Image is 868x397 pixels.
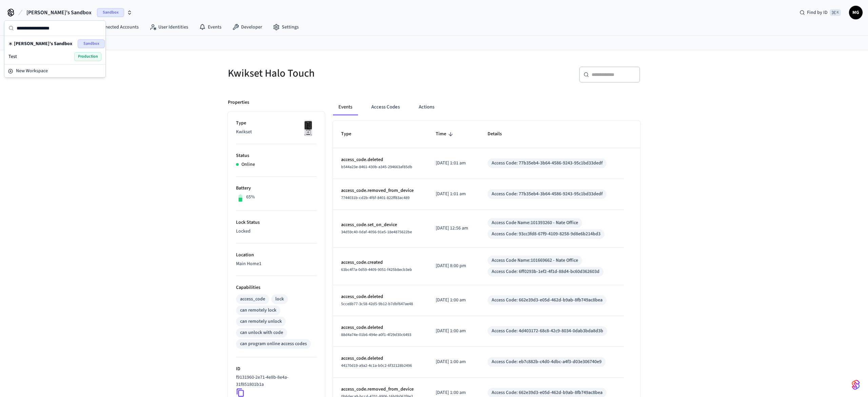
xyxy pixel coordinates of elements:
[341,221,419,229] p: access_code.set_on_device
[492,219,578,226] div: Access Code Name: 101393260 - Nate Office
[144,21,194,33] a: User Identities
[794,6,846,19] div: Find by ID⌘ K
[413,99,440,115] button: Actions
[236,128,317,136] p: Kwikset
[341,156,419,163] p: access_code.deleted
[8,53,17,60] span: Test
[436,327,471,335] p: [DATE] 1:00 am
[333,99,358,115] button: Events
[240,307,276,314] div: can remotely lock
[83,21,144,33] a: Connected Accounts
[236,152,317,159] p: Status
[436,358,471,365] p: [DATE] 1:00 am
[492,268,599,275] div: Access Code: 6ff0293b-1ef2-4f1d-88d4-bc60d362603d
[341,267,412,273] span: 63bc4f7a-0d59-4409-9051-f425b8ecb3eb
[341,363,412,369] span: 44170d19-a9a2-4c1a-b0c2-6f32128b2496
[236,284,317,291] p: Capabilities
[240,318,282,325] div: can remotely unlock
[236,260,317,267] p: Main Home1
[341,164,412,170] span: b544a23e-8461-430b-a345-294663af85db
[807,9,828,16] span: Find by ID
[14,40,72,47] span: [PERSON_NAME]'s Sandbox
[830,9,841,16] span: ⌘ K
[228,66,430,80] h5: Kwikset Halo Touch
[341,386,419,393] p: access_code.removed_from_device
[436,160,471,167] p: [DATE] 1:01 am
[341,229,412,235] span: 34d59c40-0daf-4056-91e5-18e4875622be
[492,191,603,198] div: Access Code: 77b35eb4-3b64-4586-9243-95c1bd33dedf
[341,195,410,201] span: 7744031b-cd2b-4f6f-8401-822ff83ac489
[341,301,413,307] span: 5cce8b77-3c58-42d5-9b12-b7dbf647ae48
[240,340,307,348] div: can program online access codes
[492,327,603,335] div: Access Code: 4d403172-68c8-42c9-8034-0dab3bda8d3b
[5,65,105,77] button: New Workspace
[26,8,92,17] span: [PERSON_NAME]'s Sandbox
[333,99,640,115] div: ant example
[436,191,471,198] p: [DATE] 1:01 am
[236,228,317,235] p: Locked
[341,355,419,362] p: access_code.deleted
[241,161,255,168] p: Online
[492,257,578,264] div: Access Code Name: 101669662 - Nate Office
[74,52,101,61] span: Production
[4,36,105,64] div: Suggestions
[341,259,419,266] p: access_code.created
[436,297,471,304] p: [DATE] 1:00 am
[227,21,268,33] a: Developer
[852,379,860,390] img: SeamLogoGradient.69752ec5.svg
[268,21,304,33] a: Settings
[97,8,124,17] span: Sandbox
[849,6,863,19] button: MG
[436,129,455,139] span: Time
[240,329,283,336] div: can unlock with code
[194,21,227,33] a: Events
[492,358,601,365] div: Access Code: eb7c882b-c4d0-4dbc-a4f3-d03e306740e9
[236,185,317,192] p: Battery
[341,293,419,300] p: access_code.deleted
[436,389,471,396] p: [DATE] 1:00 am
[236,252,317,259] p: Location
[236,219,317,226] p: Lock Status
[492,297,603,304] div: Access Code: 662e39d3-e05d-462d-b9ab-8fb749ac8bea
[366,99,405,115] button: Access Codes
[236,374,314,388] p: f9131960-2e71-4e8b-8e4a-31f851801b1a
[228,99,249,106] p: Properties
[492,389,603,396] div: Access Code: 662e39d3-e05d-462d-b9ab-8fb749ac8bea
[341,332,411,338] span: 88d4a74e-01b6-494e-a0f1-4f29d30c6493
[341,187,419,194] p: access_code.removed_from_device
[436,262,471,270] p: [DATE] 8:00 pm
[16,67,48,75] span: New Workspace
[492,231,600,238] div: Access Code: 93cc3fd8-67f9-4109-8258-9d8e6b214bd3
[492,160,603,167] div: Access Code: 77b35eb4-3b64-4586-9243-95c1bd33dedf
[341,129,360,139] span: Type
[341,324,419,331] p: access_code.deleted
[436,225,471,232] p: [DATE] 12:56 am
[850,6,862,19] span: MG
[246,194,255,201] p: 65%
[240,296,265,303] div: access_code
[236,120,317,127] p: Type
[488,129,511,139] span: Details
[275,296,284,303] div: lock
[236,365,317,373] p: ID
[78,39,105,48] span: Sandbox
[300,120,317,137] img: Kwikset Halo Touchscreen Wifi Enabled Smart Lock, Polished Chrome, Front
